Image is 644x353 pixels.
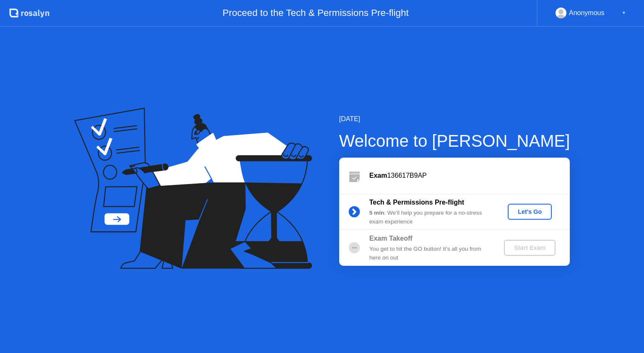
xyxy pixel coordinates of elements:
[508,204,552,220] button: Let's Go
[369,199,464,206] b: Tech & Permissions Pre-flight
[569,8,605,18] div: Anonymous
[622,8,626,18] div: ▼
[339,114,570,124] div: [DATE]
[369,210,384,216] b: 5 min
[507,244,552,251] div: Start Exam
[504,240,556,256] button: Start Exam
[369,172,387,179] b: Exam
[369,171,570,181] div: 136617B9AP
[511,208,548,215] div: Let's Go
[339,128,570,153] div: Welcome to [PERSON_NAME]
[369,235,413,242] b: Exam Takeoff
[369,245,490,262] div: You get to hit the GO button! It’s all you from here on out
[369,209,490,226] div: : We’ll help you prepare for a no-stress exam experience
